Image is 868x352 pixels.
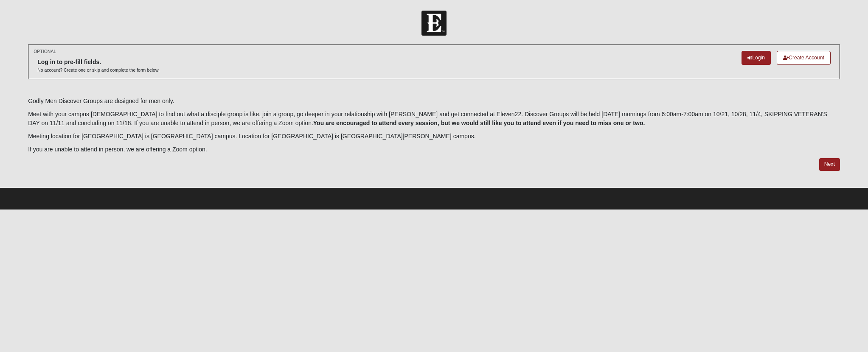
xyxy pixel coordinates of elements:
[819,158,840,170] a: Next
[313,120,645,126] b: You are encouraged to attend every session, but we would still like you to attend even if you nee...
[742,51,771,65] a: Login
[37,59,160,66] h6: Log in to pre-fill fields.
[28,145,840,154] p: If you are unable to attend in person, we are offering a Zoom option.
[421,11,447,36] img: Church of Eleven22 Logo
[28,110,840,128] p: Meet with your campus [DEMOGRAPHIC_DATA] to find out what a disciple group is like, join a group,...
[34,48,56,55] small: OPTIONAL
[28,97,840,106] p: Godly Men Discover Groups are designed for men only.
[28,132,840,141] p: Meeting location for [GEOGRAPHIC_DATA] is [GEOGRAPHIC_DATA] campus. Location for [GEOGRAPHIC_DATA...
[37,67,160,73] p: No account? Create one or skip and complete the form below.
[777,51,831,65] a: Create Account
